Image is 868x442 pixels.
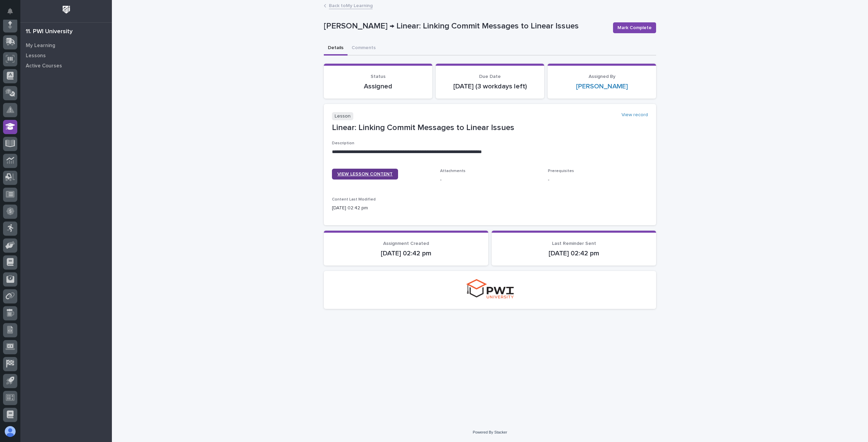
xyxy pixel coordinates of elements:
span: Status [371,74,386,79]
a: Back toMy Learning [329,1,373,9]
span: Due Date [479,74,501,79]
a: View record [622,112,648,118]
p: My Learning [26,43,55,49]
p: Active Courses [26,63,62,69]
p: Lessons [26,53,46,59]
p: [DATE] (3 workdays left) [444,82,536,90]
a: Lessons [20,50,112,61]
span: Last Reminder Sent [552,241,596,246]
button: Details [324,41,348,56]
span: Description [332,141,354,145]
img: Workspace Logo [60,3,73,16]
p: [DATE] 02:42 pm [332,205,432,212]
button: Notifications [3,4,17,18]
p: Assigned [332,82,424,90]
a: Powered By Stacker [473,430,507,434]
span: Content Last Modified [332,197,376,202]
div: 11. PWI University [26,28,73,36]
span: Assigned By [589,74,615,79]
button: Mark Complete [613,22,656,33]
span: Prerequisites [548,169,574,173]
a: VIEW LESSON CONTENT [332,169,398,180]
button: users-avatar [3,424,17,439]
p: [DATE] 02:42 pm [500,249,648,257]
span: Assignment Created [383,241,429,246]
span: VIEW LESSON CONTENT [337,172,393,176]
span: Attachments [440,169,466,173]
p: [DATE] 02:42 pm [332,249,480,257]
a: [PERSON_NAME] [576,82,628,90]
button: Comments [348,41,380,56]
span: Mark Complete [617,24,652,31]
a: Active Courses [20,61,112,71]
p: [PERSON_NAME] → Linear: Linking Commit Messages to Linear Issues [324,21,608,31]
div: Notifications [8,8,17,19]
a: My Learning [20,40,112,50]
p: - [548,176,648,184]
p: Lesson [332,112,353,121]
p: - [440,176,540,184]
p: Linear: Linking Commit Messages to Linear Issues [332,123,648,133]
img: pwi-university-small.png [466,279,514,298]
